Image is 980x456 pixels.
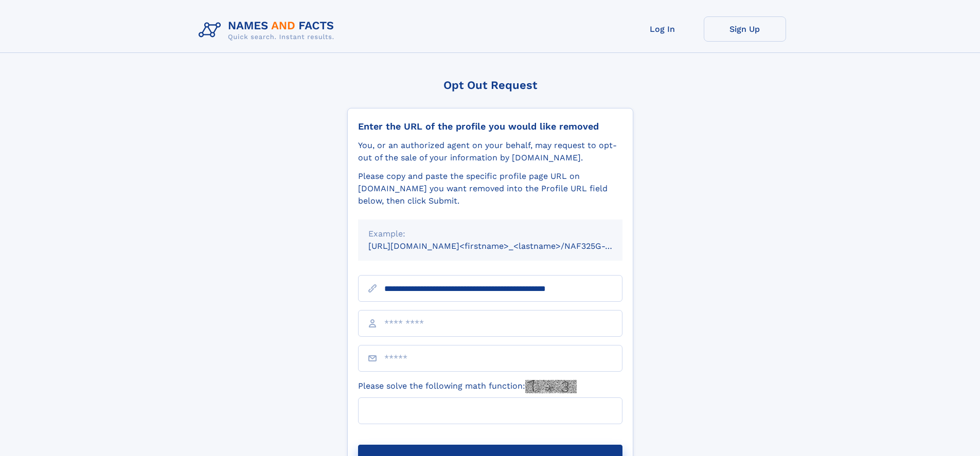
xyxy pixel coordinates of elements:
label: Please solve the following math function: [358,380,577,393]
div: Enter the URL of the profile you would like removed [358,121,622,132]
div: Opt Out Request [347,79,633,92]
img: Logo Names and Facts [194,16,343,44]
div: Please copy and paste the specific profile page URL on [DOMAIN_NAME] you want removed into the Pr... [358,170,622,207]
a: Sign Up [704,16,786,42]
div: You, or an authorized agent on your behalf, may request to opt-out of the sale of your informatio... [358,139,622,164]
small: [URL][DOMAIN_NAME]<firstname>_<lastname>/NAF325G-xxxxxxxx [368,241,642,251]
a: Log In [621,16,704,42]
div: Example: [368,228,612,240]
